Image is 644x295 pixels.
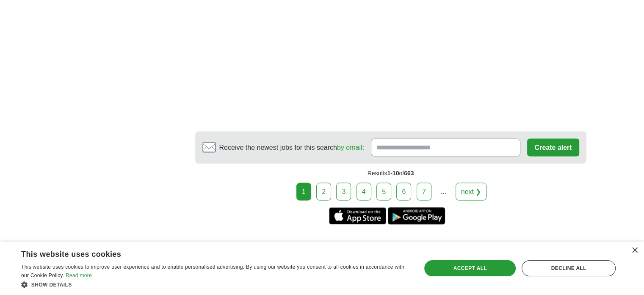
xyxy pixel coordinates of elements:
[417,183,431,201] a: 7
[456,183,487,201] a: next ❯
[376,183,391,201] a: 5
[21,264,404,278] span: This website uses cookies to improve user experience and to enable personalised advertising. By u...
[388,208,445,225] a: Get the Android app
[357,183,371,201] a: 4
[329,208,386,225] a: Get the iPhone app
[21,247,388,259] div: This website uses cookies
[522,260,616,276] div: Decline all
[387,170,399,177] span: 1-10
[66,273,92,278] a: Read more, opens a new window
[631,247,638,254] div: Close
[21,280,409,289] div: Show details
[404,170,414,177] span: 663
[336,183,351,201] a: 3
[527,139,579,157] button: Create alert
[195,164,586,183] div: Results of
[31,282,72,288] span: Show details
[435,183,452,200] div: ...
[219,143,364,153] span: Receive the newest jobs for this search :
[316,183,331,201] a: 2
[424,260,516,276] div: Accept all
[396,183,411,201] a: 6
[296,183,311,201] div: 1
[337,144,362,151] a: by email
